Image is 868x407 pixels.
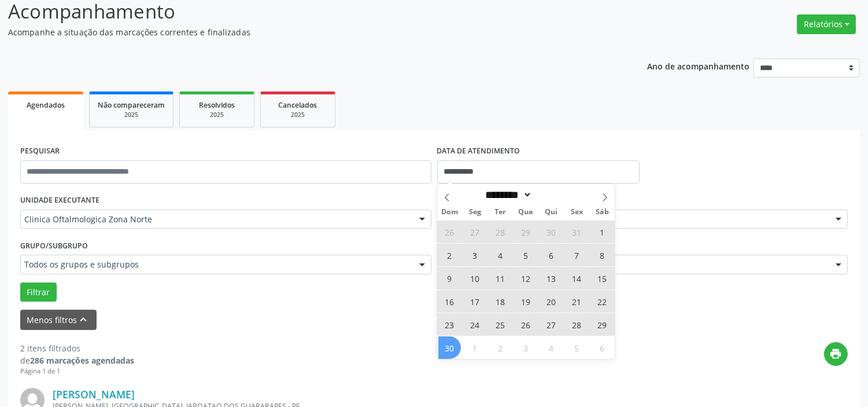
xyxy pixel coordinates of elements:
[489,244,512,266] span: Novembro 4, 2025
[566,290,588,313] span: Novembro 21, 2025
[20,366,134,376] div: Página 1 de 1
[27,100,65,110] span: Agendados
[482,189,533,201] select: Month
[566,221,588,243] span: Outubro 31, 2025
[438,244,461,266] span: Novembro 2, 2025
[589,208,615,216] span: Sáb
[540,267,563,289] span: Novembro 13, 2025
[20,142,60,160] label: PESQUISAR
[438,336,461,359] span: Novembro 30, 2025
[591,267,614,289] span: Novembro 15, 2025
[515,221,537,243] span: Outubro 29, 2025
[438,290,461,313] span: Novembro 16, 2025
[566,267,588,289] span: Novembro 14, 2025
[438,221,461,243] span: Outubro 26, 2025
[532,189,570,201] input: Year
[279,100,317,110] span: Cancelados
[797,14,856,34] button: Relatórios
[566,336,588,359] span: Dezembro 5, 2025
[591,336,614,359] span: Dezembro 6, 2025
[489,221,512,243] span: Outubro 28, 2025
[515,244,537,266] span: Novembro 5, 2025
[437,142,520,160] label: DATA DE ATENDIMENTO
[438,267,461,289] span: Novembro 9, 2025
[591,244,614,266] span: Novembro 8, 2025
[564,208,589,216] span: Sex
[489,313,512,336] span: Novembro 25, 2025
[515,290,537,313] span: Novembro 19, 2025
[540,290,563,313] span: Novembro 20, 2025
[514,208,539,216] span: Qua
[24,214,408,225] span: Clinica Oftalmologica Zona Norte
[540,313,563,336] span: Novembro 27, 2025
[515,336,537,359] span: Dezembro 3, 2025
[489,267,512,289] span: Novembro 11, 2025
[591,221,614,243] span: Novembro 1, 2025
[24,259,408,270] span: Todos os grupos e subgrupos
[540,336,563,359] span: Dezembro 4, 2025
[20,237,88,255] label: Grupo/Subgrupo
[199,100,235,110] span: Resolvidos
[77,313,90,326] i: keyboard_arrow_up
[98,100,165,110] span: Não compareceram
[566,313,588,336] span: Novembro 28, 2025
[830,347,843,360] i: print
[538,208,564,216] span: Qui
[515,267,537,289] span: Novembro 12, 2025
[437,208,463,216] span: Dom
[591,313,614,336] span: Novembro 29, 2025
[464,244,486,266] span: Novembro 3, 2025
[540,221,563,243] span: Outubro 30, 2025
[488,208,514,216] span: Ter
[53,388,135,401] a: [PERSON_NAME]
[464,313,486,336] span: Novembro 24, 2025
[463,208,488,216] span: Seg
[269,111,327,119] div: 2025
[824,342,848,366] button: print
[188,111,246,119] div: 2025
[20,310,97,330] button: Menos filtroskeyboard_arrow_up
[8,26,604,38] p: Acompanhe a situação das marcações correntes e finalizadas
[20,192,99,210] label: UNIDADE EXECUTANTE
[30,355,134,366] strong: 286 marcações agendadas
[438,313,461,336] span: Novembro 23, 2025
[489,336,512,359] span: Dezembro 2, 2025
[20,342,134,354] div: 2 itens filtrados
[540,244,563,266] span: Novembro 6, 2025
[566,244,588,266] span: Novembro 7, 2025
[464,336,486,359] span: Dezembro 1, 2025
[647,58,749,73] p: Ano de acompanhamento
[591,290,614,313] span: Novembro 22, 2025
[20,283,57,302] button: Filtrar
[515,313,537,336] span: Novembro 26, 2025
[464,267,486,289] span: Novembro 10, 2025
[489,290,512,313] span: Novembro 18, 2025
[464,221,486,243] span: Outubro 27, 2025
[441,214,825,225] span: [PERSON_NAME]
[20,354,134,366] div: de
[98,111,165,119] div: 2025
[464,290,486,313] span: Novembro 17, 2025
